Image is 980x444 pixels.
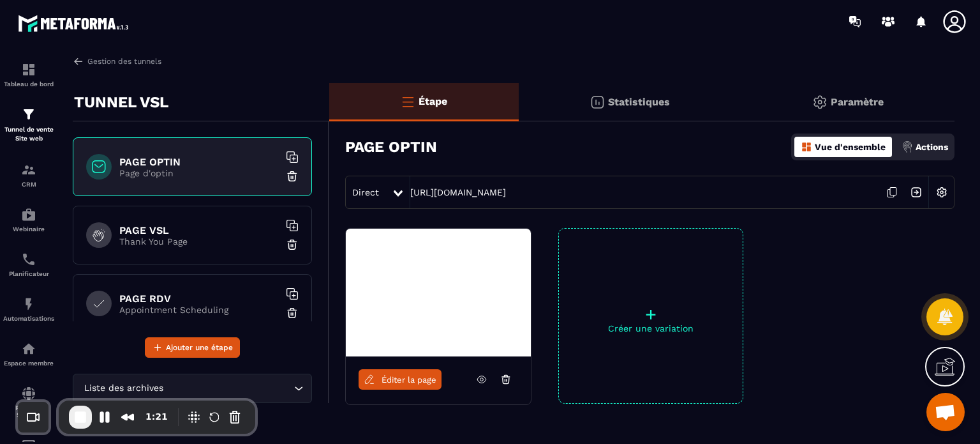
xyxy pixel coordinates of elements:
span: Éditer la page [382,375,436,385]
a: automationsautomationsWebinaire [3,197,54,242]
img: arrow-next.bcc2205e.svg [904,180,928,204]
button: Ajouter une étape [145,337,240,358]
p: Planificateur [3,270,54,277]
h6: PAGE OPTIN [119,156,279,168]
img: automations [21,296,36,312]
p: Tableau de bord [3,80,54,88]
p: Espace membre [3,360,54,367]
a: Éditer la page [359,369,442,390]
a: automationsautomationsEspace membre [3,332,54,376]
img: trash [286,238,299,251]
p: TUNNEL VSL [74,89,168,115]
p: Réseaux Sociaux [3,404,54,418]
a: automationsautomationsAutomatisations [3,287,54,332]
img: scheduler [21,252,36,267]
img: formation [21,162,36,178]
p: Webinaire [3,226,54,233]
input: Search for option [166,381,291,395]
p: Statistiques [608,96,670,108]
img: formation [21,107,36,122]
h3: PAGE OPTIN [345,138,437,156]
p: Créer une variation [559,323,743,333]
p: Tunnel de vente Site web [3,125,54,143]
img: bars-o.4a397970.svg [400,94,415,109]
img: automations [21,341,36,356]
a: Gestion des tunnels [73,56,161,67]
img: dashboard-orange.40269519.svg [801,141,812,153]
img: automations [21,207,36,222]
span: Direct [352,187,379,197]
a: formationformationCRM [3,153,54,197]
p: Appointment Scheduling [119,305,279,315]
img: setting-w.858f3a88.svg [930,180,954,204]
h6: PAGE RDV [119,293,279,305]
p: Page d'optin [119,168,279,178]
p: + [559,305,743,323]
img: social-network [21,386,36,401]
img: actions.d6e523a2.png [902,141,913,153]
img: trash [286,307,299,319]
img: logo [18,11,133,35]
img: setting-gr.5f69749f.svg [812,95,828,110]
a: schedulerschedulerPlanificateur [3,242,54,287]
img: stats.20deebd0.svg [590,95,605,110]
div: Ouvrir le chat [926,393,965,431]
img: trash [286,170,299,183]
p: Vue d'ensemble [815,142,886,152]
p: Thank You Page [119,236,279,247]
a: formationformationTableau de bord [3,52,54,97]
img: formation [21,62,36,77]
img: image [346,229,385,241]
img: arrow [73,56,84,67]
span: Liste des archives [81,381,166,395]
h6: PAGE VSL [119,224,279,236]
a: [URL][DOMAIN_NAME] [410,187,506,197]
p: Paramètre [831,96,884,108]
p: CRM [3,181,54,188]
p: Automatisations [3,315,54,322]
p: Actions [916,142,948,152]
div: Search for option [73,374,312,403]
a: social-networksocial-networkRéseaux Sociaux [3,376,54,428]
p: Étape [419,95,447,107]
a: formationformationTunnel de vente Site web [3,97,54,153]
span: Ajouter une étape [166,341,233,354]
